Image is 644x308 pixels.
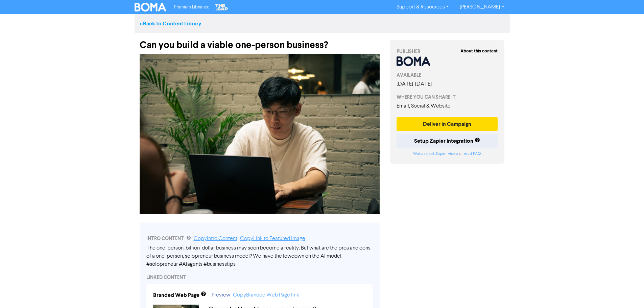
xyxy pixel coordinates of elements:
a: Copy Intro Content [194,236,237,241]
a: Watch short Zapier video [413,152,458,156]
a: Preview [212,292,230,298]
div: AVAILABLE [397,72,498,79]
strong: About this content [460,48,498,54]
div: PUBLISHER [397,48,498,55]
div: LINKED CONTENT [146,274,373,281]
img: BOMA Logo [135,3,166,11]
span: Premium Libraries: [174,5,209,9]
div: The one-person, billion-dollar business may soon become a reality. But what are the pros and cons... [146,244,373,268]
div: Can you build a viable one-person business? [140,33,380,51]
iframe: Chat Widget [610,276,644,308]
button: Setup Zapier Integration [397,134,498,148]
div: WHERE YOU CAN SHARE IT [397,94,498,101]
a: Copy Link to Featured Image [240,236,305,241]
a: <<Back to Content Library [140,20,201,27]
button: Deliver in Campaign [397,117,498,131]
div: Email, Social & Website [397,102,498,110]
a: read FAQ [464,152,481,156]
img: The Gap [214,3,229,11]
a: Copy Branded Web Page link [233,292,299,298]
a: Support & Resources [391,2,454,13]
a: [PERSON_NAME] [454,2,509,13]
div: INTRO CONTENT [146,235,373,243]
div: [DATE] - [DATE] [397,80,498,88]
div: Branded Web Page [153,291,199,299]
div: or [397,151,498,157]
